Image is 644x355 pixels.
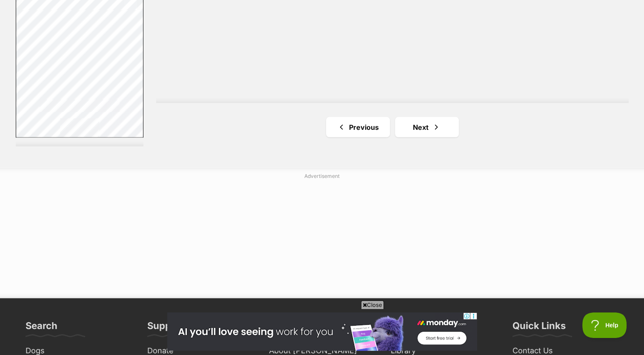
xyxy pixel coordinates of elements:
[582,312,627,338] iframe: Help Scout Beacon - Open
[326,117,390,137] a: Previous page
[156,117,629,137] nav: Pagination
[361,301,384,309] span: Close
[167,312,477,351] iframe: Advertisement
[395,117,459,137] a: Next page
[512,320,566,337] h3: Quick Links
[26,320,57,337] h3: Search
[147,320,184,337] h3: Support
[116,183,529,290] iframe: Advertisement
